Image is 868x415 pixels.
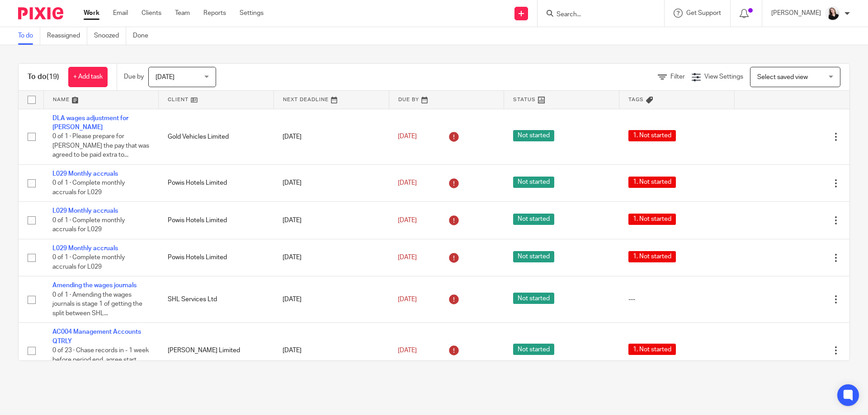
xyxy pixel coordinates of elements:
[124,72,144,81] p: Due by
[113,9,128,18] a: Email
[513,293,554,304] span: Not started
[628,177,676,188] span: 1. Not started
[628,214,676,225] span: 1. Not started
[159,276,274,323] td: SHL Services Ltd
[240,9,264,18] a: Settings
[686,10,721,16] span: Get Support
[513,177,554,188] span: Not started
[52,292,142,317] span: 0 of 1 · Amending the wages journals is stage 1 of getting the split between SHL...
[757,74,808,80] span: Select saved view
[670,74,685,80] span: Filter
[826,6,840,21] img: HR%20Andrew%20Price_Molly_Poppy%20Jakes%20Photography-7.jpg
[133,27,155,45] a: Done
[175,9,190,18] a: Team
[274,202,389,239] td: [DATE]
[398,296,417,303] span: [DATE]
[771,9,821,18] p: [PERSON_NAME]
[52,282,137,289] a: Amending the wages journals
[513,214,554,225] span: Not started
[52,115,128,131] a: DLA wages adjustment for [PERSON_NAME]
[68,67,108,87] a: + Add task
[94,27,126,45] a: Snoozed
[156,74,175,80] span: [DATE]
[52,329,141,344] a: AC004 Management Accounts QTRLY
[47,27,87,45] a: Reassigned
[52,245,118,252] a: L029 Monthly accruals
[628,295,726,304] div: ---
[159,202,274,239] td: Powis Hotels Limited
[159,109,274,164] td: Gold Vehicles Limited
[398,133,417,140] span: [DATE]
[628,344,676,355] span: 1. Not started
[556,11,637,19] input: Search
[47,73,59,80] span: (19)
[398,347,417,354] span: [DATE]
[18,7,63,19] img: Pixie
[704,74,743,80] span: View Settings
[628,97,644,102] span: Tags
[274,239,389,276] td: [DATE]
[513,130,554,141] span: Not started
[398,254,417,261] span: [DATE]
[274,109,389,164] td: [DATE]
[52,347,149,372] span: 0 of 23 · Chase records in - 1 week before period end, agree start date
[18,27,40,45] a: To do
[628,130,676,141] span: 1. Not started
[398,180,417,186] span: [DATE]
[274,164,389,201] td: [DATE]
[52,254,125,270] span: 0 of 1 · Complete monthly accruals for L029
[274,323,389,378] td: [DATE]
[513,251,554,262] span: Not started
[628,251,676,262] span: 1. Not started
[52,208,118,214] a: L029 Monthly accruals
[52,180,125,196] span: 0 of 1 · Complete monthly accruals for L029
[159,323,274,378] td: [PERSON_NAME] Limited
[274,276,389,323] td: [DATE]
[52,217,125,233] span: 0 of 1 · Complete monthly accruals for L029
[159,239,274,276] td: Powis Hotels Limited
[203,9,226,18] a: Reports
[28,72,59,82] h1: To do
[513,344,554,355] span: Not started
[52,171,118,177] a: L029 Monthly accruals
[159,164,274,201] td: Powis Hotels Limited
[142,9,161,18] a: Clients
[84,9,99,18] a: Work
[52,133,149,158] span: 0 of 1 · Please prepare for [PERSON_NAME] the pay that was agreed to be paid extra to...
[398,217,417,224] span: [DATE]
